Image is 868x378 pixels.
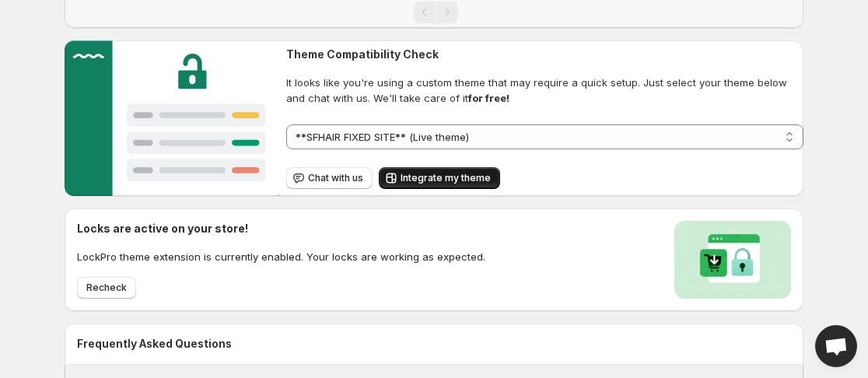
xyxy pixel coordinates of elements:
button: Chat with us [286,167,373,189]
span: Chat with us [308,172,363,184]
h2: Locks are active on your store! [77,221,485,236]
p: LockPro theme extension is currently enabled. Your locks are working as expected. [77,249,485,264]
div: Open chat [815,325,857,367]
h2: Frequently Asked Questions [77,336,791,352]
strong: for free! [468,92,509,104]
span: Integrate my theme [401,172,491,184]
button: Recheck [77,277,136,299]
h2: Theme Compatibility Check [286,47,803,62]
span: It looks like you're using a custom theme that may require a quick setup. Just select your theme ... [286,75,803,106]
span: Recheck [86,282,127,294]
img: Customer support [65,40,280,196]
img: Locks activated [674,221,791,299]
button: Integrate my theme [379,167,500,189]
